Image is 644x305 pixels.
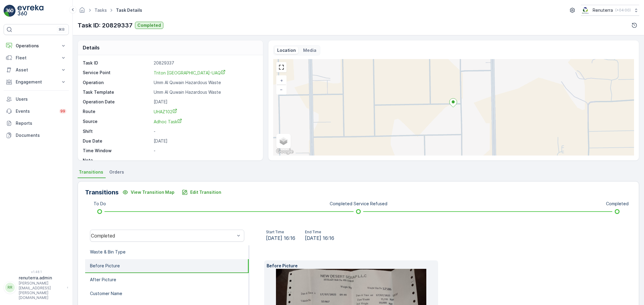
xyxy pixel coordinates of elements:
p: Before Picture [267,263,436,269]
p: Users [16,96,66,102]
span: + [280,78,283,83]
p: Events [16,108,56,114]
p: Umm Al Quwain Hazardous Waste [154,89,257,95]
p: - [154,128,257,134]
p: Task ID: 20829337 [78,21,133,30]
span: − [280,87,283,92]
button: Operations [4,40,69,52]
p: - [154,157,257,163]
img: Google [275,148,295,156]
p: Source [83,118,151,125]
span: Triton [GEOGRAPHIC_DATA]-UAQ [154,70,226,75]
p: Engagement [16,79,57,85]
p: End Time [305,230,334,234]
p: Completed Service Refused [330,201,387,207]
a: Adhoc Task [154,118,257,125]
p: Transitions [85,188,119,197]
div: RR [5,283,15,292]
p: Location [277,47,296,53]
button: Renuterra(+04:00) [581,5,639,16]
p: [DATE] [154,138,257,144]
p: Operation [83,80,151,86]
p: Customer Name [90,291,122,297]
p: Task ID [83,60,151,66]
p: 99 [60,109,65,114]
p: To Do [94,201,106,207]
a: Triton Middle East-UAQ [154,70,257,76]
p: renuterra.admin [19,275,64,281]
button: Edit Transition [178,187,225,197]
div: Completed [91,233,235,238]
p: Note [83,157,151,163]
p: - [154,148,257,154]
p: 20829337 [154,60,257,66]
p: Shift [83,128,151,134]
p: Task Template [83,89,151,95]
a: Tasks [95,8,107,13]
a: Reports [4,117,69,129]
span: Transitions [79,169,103,175]
p: ⌘B [59,27,65,32]
img: Screenshot_2024-07-26_at_13.33.01.png [581,7,590,14]
p: Operations [16,43,57,49]
span: [DATE] 16:16 [305,234,334,242]
p: Documents [16,132,66,138]
p: Waste & Bin Type [90,249,126,255]
a: Events99 [4,105,69,117]
button: Fleet [4,52,69,64]
button: View Transition Map [119,187,178,197]
a: Zoom Out [277,85,286,94]
p: [PERSON_NAME][EMAIL_ADDRESS][PERSON_NAME][DOMAIN_NAME] [19,281,64,300]
span: Task Details [115,7,143,13]
p: Renuterra [593,7,613,13]
p: Completed [606,201,629,207]
a: Users [4,93,69,105]
button: RRrenuterra.admin[PERSON_NAME][EMAIL_ADDRESS][PERSON_NAME][DOMAIN_NAME] [4,275,69,300]
a: Open this area in Google Maps (opens a new window) [275,148,295,156]
a: View Fullscreen [277,63,286,72]
p: Reports [16,120,66,126]
p: Asset [16,67,57,73]
p: Edit Transition [190,189,221,195]
a: Layers [277,134,290,148]
p: Media [303,47,316,53]
button: Asset [4,64,69,76]
img: logo_light-DOdMpM7g.png [18,5,43,17]
p: After Picture [90,277,116,283]
p: Details [83,44,100,51]
p: Umm Al Quwain Hazardous Waste [154,80,257,86]
p: Before Picture [90,263,120,269]
img: logo [4,5,16,17]
p: Fleet [16,55,57,61]
p: ( +04:00 ) [615,8,631,13]
p: View Transition Map [131,189,175,195]
span: v 1.48.1 [4,270,69,274]
p: Operation Date [83,99,151,105]
p: Route [83,108,151,115]
a: Zoom In [277,76,286,85]
p: [DATE] [154,99,257,105]
p: Completed [137,22,161,28]
a: UHAZ102 [154,108,257,115]
button: Engagement [4,76,69,88]
button: Completed [135,22,163,29]
span: [DATE] 16:16 [266,234,295,242]
p: Start Time [266,230,295,234]
span: Orders [109,169,124,175]
p: Service Point [83,70,151,76]
p: Time Window [83,148,151,154]
span: Adhoc Task [154,119,182,124]
a: Documents [4,129,69,141]
p: Due Date [83,138,151,144]
a: Homepage [79,9,85,14]
span: UHAZ102 [154,109,177,114]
